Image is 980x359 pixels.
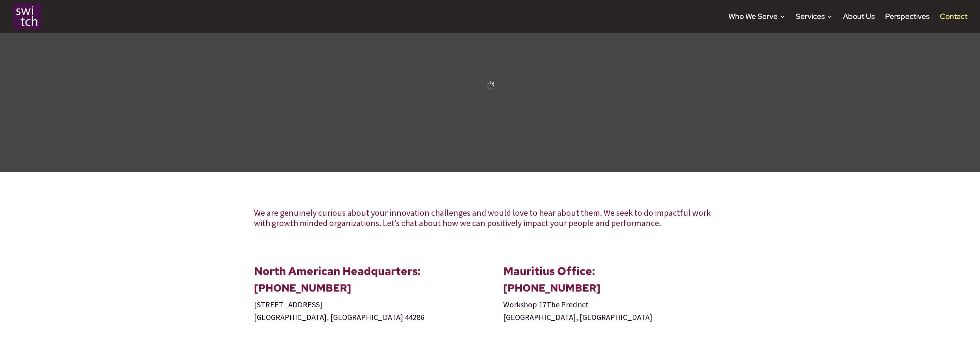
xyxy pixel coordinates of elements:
span: The Precinct [547,299,589,309]
a: Services [796,14,833,33]
span: [PHONE_NUMBER]‬ [503,281,600,295]
span: Mauritius Office [503,264,592,279]
strong: : [503,264,595,279]
a: Perspectives [885,14,930,33]
strong: North American Headquarters: [254,264,421,279]
a: Contact [940,14,967,33]
p: [STREET_ADDRESS] [GEOGRAPHIC_DATA], [GEOGRAPHIC_DATA] 44286 [254,298,477,323]
p: We are genuinely curious about your innovation challenges and would love to hear about them. We s... [254,208,726,228]
strong: [PHONE_NUMBER] [254,281,351,295]
span: [GEOGRAPHIC_DATA], [GEOGRAPHIC_DATA] [503,312,652,322]
span: Workshop 17 [503,299,547,309]
a: Who We Serve [728,14,785,33]
a: About Us [843,14,875,33]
